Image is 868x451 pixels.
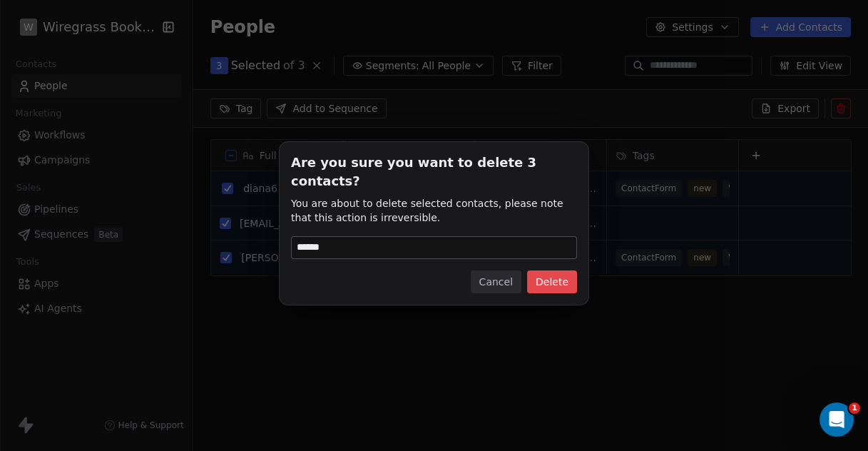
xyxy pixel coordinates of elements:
[471,270,521,293] button: Cancel
[820,402,854,437] iframe: Intercom live chat
[849,402,860,414] span: 1
[291,153,577,191] span: Are you sure you want to delete 3 contacts?
[527,270,577,293] button: Delete
[291,196,577,225] span: You are about to delete selected contacts, please note that this action is irreversible.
